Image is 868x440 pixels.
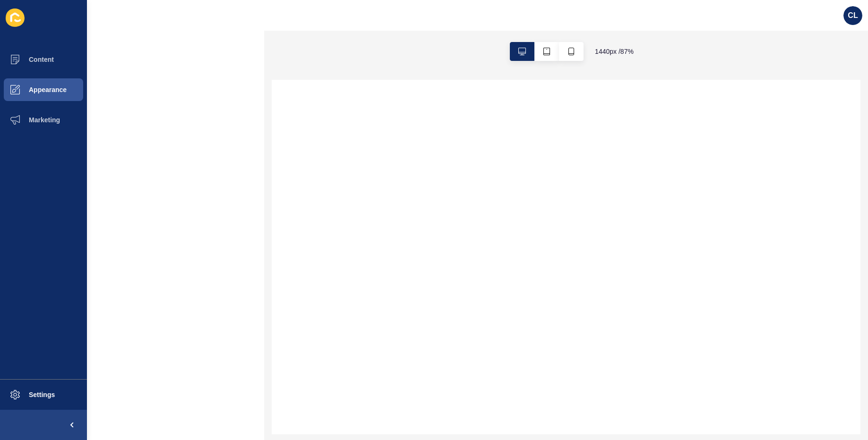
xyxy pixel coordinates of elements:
[595,47,634,56] span: 1440 px / 87 %
[848,11,858,20] span: CL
